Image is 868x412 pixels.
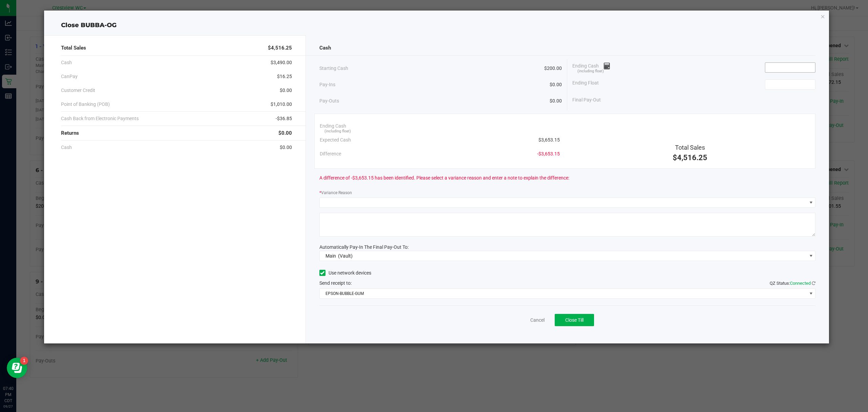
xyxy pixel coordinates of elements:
[555,314,594,326] button: Close Till
[319,269,371,277] label: Use network devices
[572,96,601,104] span: Final Pay-Out
[280,87,292,94] span: $0.00
[673,153,707,162] span: $4,516.25
[319,97,339,105] span: Pay-Outs
[280,144,292,151] span: $0.00
[320,289,807,298] span: EPSON-BUBBLE-GUM
[61,59,72,66] span: Cash
[320,136,351,144] span: Expected Cash
[61,87,95,94] span: Customer Credit
[530,317,545,324] a: Cancel
[324,129,351,134] span: (including float)
[320,123,346,130] span: Ending Cash
[61,44,86,52] span: Total Sales
[271,101,292,108] span: $1,010.00
[770,281,815,286] span: QZ Status:
[61,126,292,141] div: Returns
[790,281,811,286] span: Connected
[550,81,562,88] span: $0.00
[572,62,610,73] span: Ending Cash
[319,190,352,196] label: Variance Reason
[338,253,353,259] span: (Vault)
[61,73,78,80] span: CanPay
[319,65,348,72] span: Starting Cash
[550,97,562,105] span: $0.00
[538,136,560,144] span: $3,653.15
[319,280,352,286] span: Send receipt to:
[61,144,72,151] span: Cash
[61,101,110,108] span: Point of Banking (POB)
[268,44,292,52] span: $4,516.25
[276,115,292,122] span: -$36.85
[278,129,292,137] span: $0.00
[319,174,569,182] span: A difference of -$3,653.15 has been identified. Please select a variance reason and enter a note ...
[319,244,409,250] span: Automatically Pay-In The Final Pay-Out To:
[20,357,28,365] iframe: Resource center unread badge
[325,253,336,259] span: Main
[565,317,584,323] span: Close Till
[61,115,139,122] span: Cash Back from Electronic Payments
[537,150,560,157] span: -$3,653.15
[44,21,829,30] div: Close BUBBA-OG
[271,59,292,66] span: $3,490.00
[675,144,705,151] span: Total Sales
[319,44,331,52] span: Cash
[319,81,335,88] span: Pay-Ins
[544,65,562,72] span: $200.00
[577,69,604,74] span: (including float)
[320,150,341,157] span: Difference
[7,358,27,378] iframe: Resource center
[277,73,292,80] span: $16.25
[572,79,599,90] span: Ending Float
